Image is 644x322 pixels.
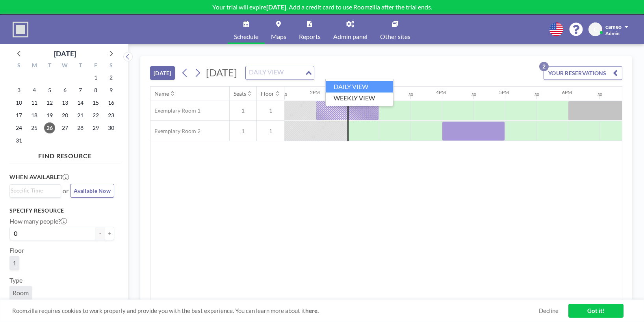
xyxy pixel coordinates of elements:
span: Thursday, August 28, 2025 [75,122,86,133]
span: or [63,187,69,195]
span: Wednesday, August 27, 2025 [59,122,71,133]
div: S [103,61,119,71]
span: Thursday, August 7, 2025 [75,85,86,96]
span: Admin panel [333,33,367,40]
span: Other sites [380,33,410,40]
button: Available Now [70,184,114,198]
div: 5PM [499,89,509,95]
div: M [27,61,42,71]
span: Friday, August 22, 2025 [90,110,101,121]
span: Exemplary Room 1 [150,107,200,114]
a: Other sites [374,15,417,44]
a: Maps [265,15,293,44]
button: + [105,227,114,240]
span: Wednesday, August 20, 2025 [59,110,71,121]
span: Sunday, August 10, 2025 [13,97,24,108]
div: Floor [261,90,274,97]
div: 30 [471,92,476,97]
span: Friday, August 1, 2025 [90,72,101,83]
span: 1 [257,107,284,114]
span: 1 [230,107,256,114]
div: T [42,61,58,71]
span: [DATE] [206,67,237,78]
div: Seats [234,90,246,97]
h4: FIND RESOURCE [9,149,121,160]
span: Thursday, August 14, 2025 [75,97,86,108]
span: Monday, August 25, 2025 [29,122,40,133]
span: Sunday, August 3, 2025 [13,85,24,96]
b: [DATE] [266,3,286,11]
span: Monday, August 18, 2025 [29,110,40,121]
span: Friday, August 29, 2025 [90,122,101,133]
a: here. [305,307,319,314]
button: - [95,227,105,240]
span: 1 [13,259,16,267]
button: [DATE] [150,66,175,80]
span: Available Now [74,187,111,194]
span: Tuesday, August 26, 2025 [44,122,55,133]
span: Monday, August 11, 2025 [29,97,40,108]
span: cameo [605,23,622,30]
div: 30 [282,92,287,97]
span: Sunday, August 17, 2025 [13,110,24,121]
span: Saturday, August 16, 2025 [106,97,117,108]
span: Saturday, August 9, 2025 [106,85,117,96]
span: Tuesday, August 12, 2025 [44,97,55,108]
img: organization-logo [13,22,28,37]
span: Reports [299,33,321,40]
span: Wednesday, August 13, 2025 [59,97,71,108]
div: 30 [345,92,350,97]
span: Roomzilla requires cookies to work properly and provide you with the best experience. You can lea... [12,307,539,315]
div: Search for option [246,66,314,80]
label: Floor [9,246,24,254]
span: Friday, August 8, 2025 [90,85,101,96]
p: 2 [539,62,549,71]
span: Sunday, August 24, 2025 [13,122,24,133]
div: 30 [598,92,602,97]
span: Wednesday, August 6, 2025 [59,85,71,96]
span: 1 [230,128,256,135]
a: Got it! [568,304,624,318]
span: Schedule [234,33,258,40]
span: Monday, August 4, 2025 [29,85,40,96]
span: Maps [271,33,286,40]
h3: Specify resource [9,207,114,214]
input: Search for option [247,68,304,78]
span: Saturday, August 23, 2025 [106,110,117,121]
span: Exemplary Room 2 [150,128,200,135]
span: Tuesday, August 19, 2025 [44,110,55,121]
label: Type [9,276,22,284]
div: Search for option [10,185,61,196]
a: Admin panel [327,15,374,44]
div: Name [154,90,169,97]
input: Search for option [11,186,56,195]
span: Thursday, August 21, 2025 [75,110,86,121]
div: 30 [408,92,413,97]
button: YOUR RESERVATIONS2 [544,66,622,80]
span: C [594,26,597,33]
span: Admin [605,30,620,36]
div: 2PM [310,89,320,95]
div: 6PM [562,89,572,95]
div: S [11,61,27,71]
div: T [72,61,88,71]
div: [DATE] [54,48,76,59]
a: Decline [539,307,559,315]
a: Schedule [228,15,265,44]
a: Reports [293,15,327,44]
span: Saturday, August 2, 2025 [106,72,117,83]
span: Room [13,289,29,297]
div: W [58,61,73,71]
div: 3PM [373,89,383,95]
span: Sunday, August 31, 2025 [13,135,24,146]
span: Friday, August 15, 2025 [90,97,101,108]
div: 4PM [436,89,446,95]
span: Tuesday, August 5, 2025 [44,85,55,96]
span: 1 [257,128,284,135]
label: How many people? [9,217,67,225]
span: Saturday, August 30, 2025 [106,122,117,133]
div: F [88,61,103,71]
div: 30 [535,92,539,97]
